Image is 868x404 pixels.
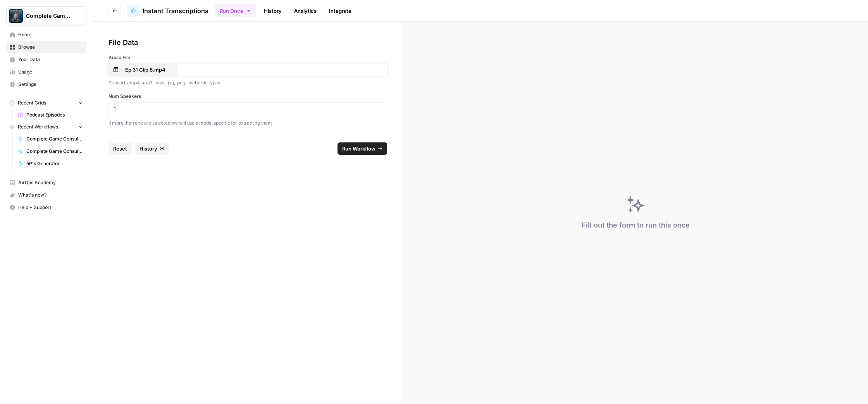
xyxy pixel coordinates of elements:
[135,142,169,155] button: History
[14,133,86,145] a: Complete Game Consulting - Instant Transcriptions
[14,109,86,121] a: Podcast Episodes
[108,119,387,127] p: If more than one are selected we will use a model specific for extracting them
[6,97,86,109] button: Recent Grids
[6,176,86,189] a: AirOps Academy
[338,142,387,155] button: Run Workflow
[26,111,83,118] span: Podcast Episodes
[18,204,83,211] span: Help + Support
[18,99,46,106] span: Recent Grids
[18,68,83,75] span: Usage
[9,9,23,23] img: Complete Game Consulting Logo
[18,31,83,38] span: Home
[6,201,86,214] button: Help + Support
[215,4,256,17] button: Run Once
[18,123,58,130] span: Recent Workflows
[113,145,127,152] span: Reset
[6,29,86,41] a: Home
[127,5,208,17] a: Instant Transcriptions
[259,5,286,17] a: History
[114,106,382,113] input: 1
[18,81,83,88] span: Settings
[26,148,83,155] span: Complete Game Consulting - Research Anyone
[108,63,177,76] button: Ep 31 Clip 8.mp4
[18,179,83,186] span: AirOps Academy
[6,121,86,133] button: Recent Workflows
[108,93,387,100] label: Num Speakers
[324,5,356,17] a: Integrate
[18,56,83,63] span: Your Data
[582,220,690,231] div: Fill out the form to run this once
[26,135,83,142] span: Complete Game Consulting - Instant Transcriptions
[108,142,132,155] button: Reset
[26,160,83,167] span: 5P's Generator
[289,5,321,17] a: Analytics
[6,6,86,26] button: Workspace: Complete Game Consulting
[18,44,83,51] span: Browse
[26,12,73,20] span: Complete Game Consulting
[6,41,86,53] a: Browse
[6,66,86,78] a: Usage
[108,79,387,87] p: Supports .mp4, .mp3, .wav, .jpg, .png, .webp file types
[139,145,157,152] span: History
[143,6,208,15] span: Instant Transcriptions
[6,78,86,91] a: Settings
[121,66,170,74] p: Ep 31 Clip 8.mp4
[14,157,86,170] a: 5P's Generator
[108,37,387,48] div: File Data
[342,145,375,152] span: Run Workflow
[108,54,387,61] label: Audio File
[7,189,86,201] div: What's new?
[6,189,86,201] button: What's new?
[14,145,86,157] a: Complete Game Consulting - Research Anyone
[6,53,86,66] a: Your Data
